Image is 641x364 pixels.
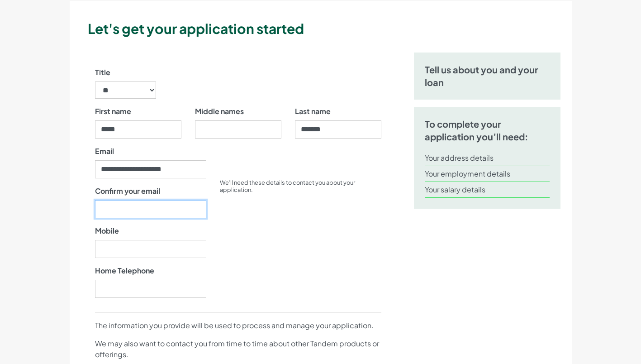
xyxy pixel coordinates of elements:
label: Email [95,146,114,157]
label: Confirm your email [95,186,160,196]
h5: To complete your application you’ll need: [425,118,550,143]
label: Last name [295,106,331,117]
h5: Tell us about you and your loan [425,63,550,89]
small: We’ll need these details to contact you about your application. [220,179,355,193]
li: Your address details [425,150,550,166]
h3: Let's get your application started [88,19,568,38]
label: Mobile [95,225,119,236]
label: First name [95,106,131,117]
label: Title [95,67,110,78]
li: Your employment details [425,166,550,182]
p: We may also want to contact you from time to time about other Tandem products or offerings. [95,338,381,360]
label: Home Telephone [95,265,154,276]
p: The information you provide will be used to process and manage your application. [95,320,381,331]
li: Your salary details [425,182,550,198]
label: Middle names [195,106,244,117]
